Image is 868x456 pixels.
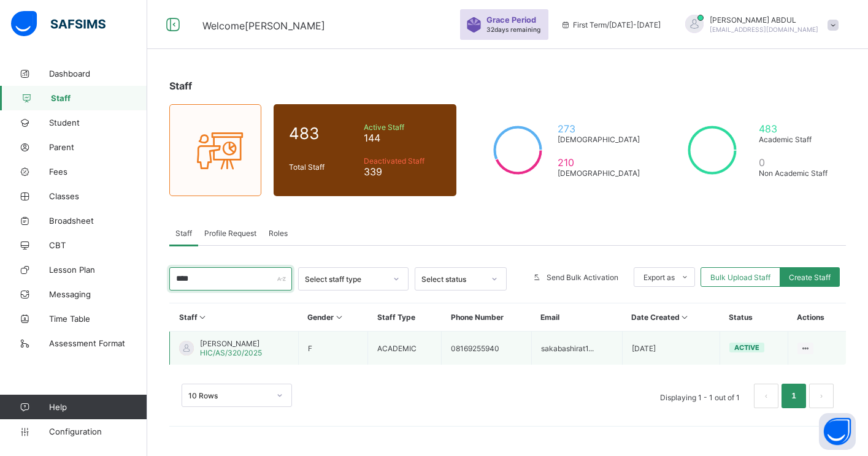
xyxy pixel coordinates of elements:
[680,313,690,322] i: Sort in Ascending Order
[486,26,540,33] span: 32 days remaining
[782,384,806,408] li: 1
[364,123,441,132] span: Active Staff
[558,135,640,144] span: [DEMOGRAPHIC_DATA]
[198,313,208,322] i: Sort in Ascending Order
[49,167,147,177] span: Fees
[286,159,361,175] div: Total Staff
[558,156,640,169] span: 210
[200,339,262,348] span: [PERSON_NAME]
[188,391,269,400] div: 10 Rows
[364,165,441,178] span: 339
[561,20,661,29] span: session/term information
[49,289,147,299] span: Messaging
[334,313,344,322] i: Sort in Ascending Order
[710,15,818,25] span: [PERSON_NAME] ABDUL
[269,229,288,238] span: Roles
[368,332,442,365] td: ACADEMIC
[421,275,484,284] div: Select status
[298,332,367,365] td: F
[49,216,147,226] span: Broadsheet
[531,332,622,365] td: sakabashirat1...
[204,229,256,238] span: Profile Request
[622,332,720,365] td: [DATE]
[819,413,856,450] button: Open asap
[734,343,759,352] span: active
[710,26,818,33] span: [EMAIL_ADDRESS][DOMAIN_NAME]
[788,303,846,332] th: Actions
[558,123,640,135] span: 273
[673,15,845,35] div: SAHEEDABDUL
[200,348,262,357] span: HIC/AS/320/2025
[788,388,799,404] a: 1
[809,384,834,408] li: 下一页
[49,240,147,250] span: CBT
[364,132,441,144] span: 144
[49,69,147,78] span: Dashboard
[49,402,147,412] span: Help
[305,275,386,284] div: Select staff type
[364,156,441,165] span: Deactivated Staff
[754,384,778,408] li: 上一页
[49,338,147,348] span: Assessment Format
[289,124,358,143] span: 483
[789,273,831,282] span: Create Staff
[49,142,147,152] span: Parent
[49,191,147,201] span: Classes
[754,384,778,408] button: prev page
[486,15,536,25] span: Grace Period
[622,303,720,332] th: Date Created
[51,93,147,103] span: Staff
[11,11,106,37] img: safsims
[720,303,788,332] th: Status
[558,169,640,178] span: [DEMOGRAPHIC_DATA]
[809,384,834,408] button: next page
[466,17,482,32] img: sticker-purple.71386a28dfed39d6af7621340158ba97.svg
[49,314,147,324] span: Time Table
[442,303,532,332] th: Phone Number
[547,273,618,282] span: Send Bulk Activation
[49,118,147,127] span: Student
[442,332,532,365] td: 08169255940
[759,135,831,144] span: Academic Staff
[531,303,622,332] th: Email
[368,303,442,332] th: Staff Type
[175,229,192,238] span: Staff
[759,123,831,135] span: 483
[759,169,831,178] span: Non Academic Staff
[202,20,325,32] span: Welcome [PERSON_NAME]
[651,384,749,408] li: Displaying 1 - 1 out of 1
[170,303,299,332] th: Staff
[759,156,831,169] span: 0
[643,273,675,282] span: Export as
[169,80,192,92] span: Staff
[49,427,147,436] span: Configuration
[49,265,147,275] span: Lesson Plan
[298,303,367,332] th: Gender
[710,273,770,282] span: Bulk Upload Staff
